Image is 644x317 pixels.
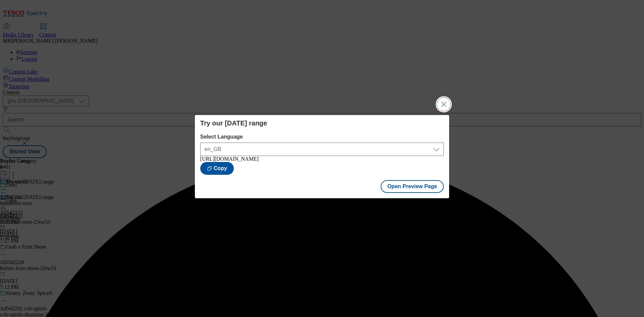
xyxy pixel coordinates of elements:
button: Close Modal [437,98,450,111]
div: [URL][DOMAIN_NAME] [200,156,444,162]
button: Copy [200,162,234,175]
button: Open Preview Page [381,180,444,193]
h4: Try our [DATE] range [200,119,444,127]
div: Modal [195,115,449,198]
label: Select Language [200,134,444,140]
